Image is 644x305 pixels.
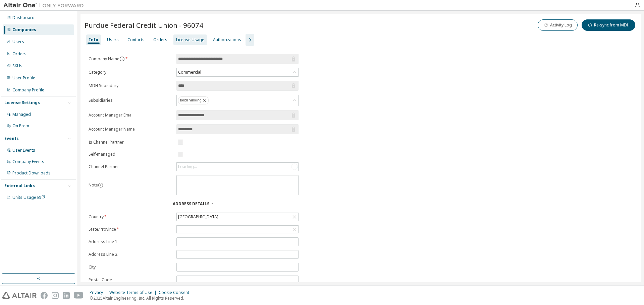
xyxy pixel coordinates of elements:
[12,159,44,164] div: Company Events
[109,290,159,295] div: Website Terms of Use
[159,290,193,295] div: Cookie Consent
[89,83,172,88] label: MDH Subsidary
[89,227,172,232] label: State/Province
[213,37,241,43] div: Authorizations
[52,292,59,299] img: instagram.svg
[12,87,44,93] div: Company Profile
[12,195,45,200] span: Units Usage BI
[538,19,578,31] button: Activity Log
[89,127,172,132] label: Account Manager Name
[89,164,172,169] label: Channel Partner
[12,39,24,45] div: Users
[89,112,172,118] label: Account Manager Email
[89,264,172,270] label: City
[4,183,35,188] div: External Links
[12,112,31,117] div: Managed
[89,252,172,257] label: Address Line 2
[177,213,298,221] div: [GEOGRAPHIC_DATA]
[89,70,172,75] label: Category
[178,164,197,169] div: Loading...
[176,37,204,43] div: License Usage
[63,292,70,299] img: linkedin.svg
[177,95,298,106] div: solidThinking
[4,100,40,105] div: License Settings
[173,201,209,207] span: Address Details
[89,214,172,220] label: Country
[177,163,298,171] div: Loading...
[12,148,35,153] div: User Events
[177,68,298,76] div: Commercial
[12,15,35,20] div: Dashboard
[41,292,48,299] img: facebook.svg
[12,170,51,176] div: Product Downloads
[4,136,19,141] div: Events
[89,140,172,145] label: Is Channel Partner
[153,37,167,43] div: Orders
[89,182,98,188] label: Note
[89,152,172,157] label: Self-managed
[12,123,29,129] div: On Prem
[89,56,172,62] label: Company Name
[177,213,219,221] div: [GEOGRAPHIC_DATA]
[127,37,145,43] div: Contacts
[12,27,36,32] div: Companies
[85,20,203,30] span: Purdue Federal Credit Union - 96074
[178,96,209,104] div: solidThinking
[90,295,193,301] p: © 2025 Altair Engineering, Inc. All Rights Reserved.
[98,182,103,188] button: information
[89,37,98,43] div: Info
[89,277,172,283] label: Postal Code
[582,19,635,31] button: Re-sync from MDH
[74,292,84,299] img: youtube.svg
[119,56,125,62] button: information
[12,75,35,81] div: User Profile
[107,37,119,43] div: Users
[89,98,172,103] label: Subsidiaries
[12,63,22,69] div: SKUs
[90,290,109,295] div: Privacy
[89,239,172,244] label: Address Line 1
[2,292,37,299] img: altair_logo.svg
[177,69,202,76] div: Commercial
[3,2,87,9] img: Altair One
[12,51,26,57] div: Orders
